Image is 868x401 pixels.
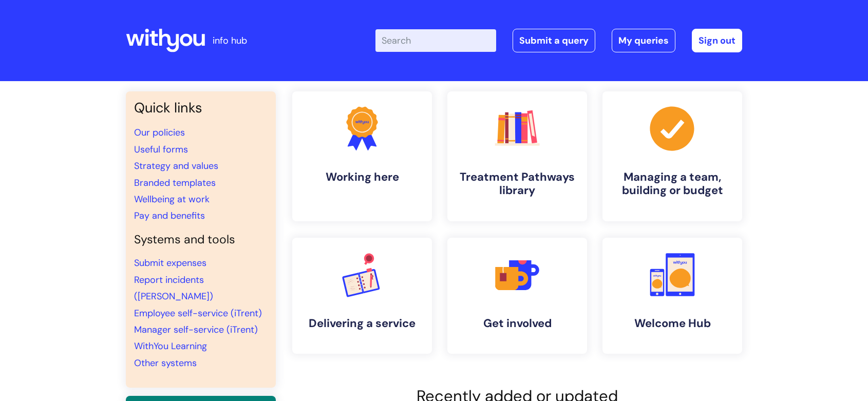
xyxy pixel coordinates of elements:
[612,29,675,52] a: My queries
[134,257,206,269] a: Submit expenses
[602,238,742,354] a: Welcome Hub
[692,29,742,52] a: Sign out
[134,340,207,352] a: WithYou Learning
[134,177,216,189] a: Branded templates
[513,29,595,52] a: Submit a query
[456,170,579,198] h4: Treatment Pathways library
[134,143,188,156] a: Useful forms
[375,29,742,52] div: | -
[134,323,258,336] a: Manager self-service (iTrent)
[447,91,587,221] a: Treatment Pathways library
[375,29,496,52] input: Search
[134,193,210,205] a: Wellbeing at work
[134,160,218,172] a: Strategy and values
[300,170,424,184] h4: Working here
[292,238,432,354] a: Delivering a service
[611,317,734,330] h4: Welcome Hub
[456,317,579,330] h4: Get involved
[134,233,268,247] h4: Systems and tools
[134,357,197,369] a: Other systems
[134,126,185,139] a: Our policies
[134,274,213,302] a: Report incidents ([PERSON_NAME])
[292,91,432,221] a: Working here
[602,91,742,221] a: Managing a team, building or budget
[134,100,268,116] h3: Quick links
[213,32,247,49] p: info hub
[134,307,262,319] a: Employee self-service (iTrent)
[447,238,587,354] a: Get involved
[611,170,734,198] h4: Managing a team, building or budget
[300,317,424,330] h4: Delivering a service
[134,209,205,222] a: Pay and benefits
